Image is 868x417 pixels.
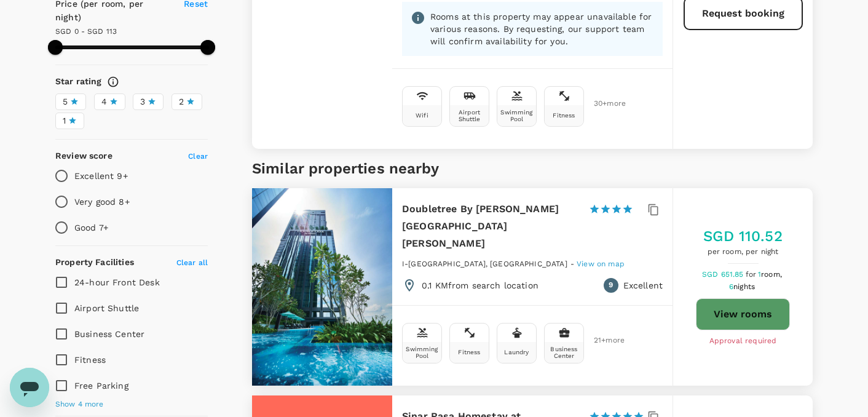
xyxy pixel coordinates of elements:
div: Fitness [458,349,480,355]
span: 9 [609,279,613,292]
span: Show 4 more [55,399,104,411]
h6: Star rating [55,75,102,89]
span: 30 + more [594,100,612,108]
span: for [746,270,758,279]
span: 2 [179,95,184,108]
span: View on map [577,260,625,268]
p: Good 7+ [74,221,108,234]
span: per room, per night [703,246,783,258]
svg: Star ratings are awarded to properties to represent the quality of services, facilities, and amen... [107,76,119,88]
p: Excellent 9+ [74,170,128,182]
div: Swimming Pool [500,109,534,122]
span: 3 [140,95,145,108]
span: 6 [729,282,757,291]
span: SGD 651.85 [702,270,746,279]
span: Business Center [74,329,144,339]
div: Wifi [416,112,428,119]
p: Excellent [623,279,663,292]
h5: SGD 110.52 [703,226,783,246]
span: room, [761,270,782,279]
button: View rooms [696,298,790,330]
span: Free Parking [74,381,128,391]
span: 1 [758,270,784,279]
span: Airport Shuttle [74,303,139,313]
span: 5 [63,95,68,108]
span: Clear all [176,258,208,267]
p: 0.1 KM from search location [422,279,539,292]
h6: Review score [55,149,112,163]
span: - [570,260,577,268]
span: Fitness [74,355,106,365]
div: Business Center [547,346,581,359]
span: SGD 0 - SGD 113 [55,27,117,36]
span: 21 + more [594,336,612,344]
span: Clear [188,152,208,161]
div: Swimming Pool [405,346,439,359]
h5: Similar properties nearby [252,159,813,178]
span: Approval required [709,335,777,347]
h6: Doubletree By [PERSON_NAME][GEOGRAPHIC_DATA][PERSON_NAME] [402,201,579,252]
span: nights [733,282,755,291]
span: I-[GEOGRAPHIC_DATA], [GEOGRAPHIC_DATA] [402,260,567,268]
div: Laundry [504,349,529,355]
p: Rooms at this property may appear unavailable for various reasons. By requesting, our support tea... [430,10,654,47]
h6: Property Facilities [55,256,134,269]
a: View on map [577,258,625,268]
span: 4 [101,95,107,108]
p: Very good 8+ [74,196,130,208]
iframe: Button to launch messaging window [10,368,49,407]
span: 24-hour Front Desk [74,277,160,287]
div: Fitness [553,112,575,119]
span: 1 [63,114,66,127]
div: Airport Shuttle [452,109,486,122]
